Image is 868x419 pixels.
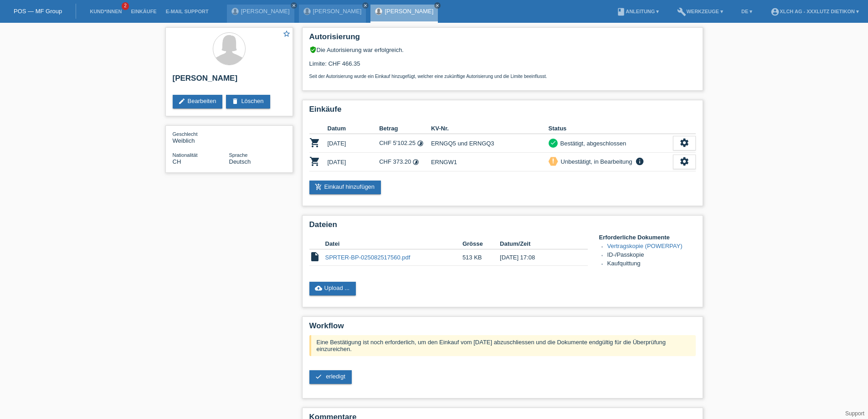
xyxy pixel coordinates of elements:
[379,153,431,171] td: CHF 373.20
[309,156,320,167] i: POSP00027078
[282,30,291,38] i: star_border
[173,74,286,88] h2: [PERSON_NAME]
[173,130,229,144] div: Weiblich
[845,410,864,417] a: Support
[500,238,575,249] th: Datum/Zeit
[292,3,296,8] i: close
[173,95,223,109] a: editBearbeiten
[362,2,369,9] a: close
[231,98,239,105] i: delete
[412,159,419,166] i: Fixe Raten - Zinsübernahme durch Kunde (36 Raten)
[558,157,632,166] div: Unbestätigt, in Bearbeitung
[607,251,696,260] li: ID-/Passkopie
[612,9,663,14] a: bookAnleitung ▾
[385,8,433,15] a: [PERSON_NAME]
[634,157,645,166] i: info
[173,152,198,158] span: Nationalität
[500,249,575,266] td: [DATE] 17:08
[462,249,500,266] td: 513 KB
[431,134,549,153] td: ERNGQ5 und ERNGQ3
[309,32,696,46] h2: Autorisierung
[309,46,696,53] div: Die Autorisierung war erfolgreich.
[291,2,297,9] a: close
[173,131,198,137] span: Geschlecht
[379,134,431,153] td: CHF 5'102.25
[126,9,161,14] a: Einkäufe
[229,152,248,158] span: Sprache
[431,153,549,171] td: ERNGW1
[309,105,696,119] h2: Einkäufe
[309,46,317,53] i: verified_user
[282,30,291,39] a: star_border
[309,74,696,79] p: Seit der Autorisierung wurde ein Einkauf hinzugefügt, welcher eine zukünftige Autorisierung und d...
[550,158,556,164] i: priority_high
[328,134,380,153] td: [DATE]
[14,8,62,15] a: POS — MF Group
[431,123,549,134] th: KV-Nr.
[737,9,757,14] a: DE ▾
[766,9,863,14] a: account_circleXLCH AG - XXXLutz Dietikon ▾
[679,138,689,148] i: settings
[313,8,362,15] a: [PERSON_NAME]
[328,123,380,134] th: Datum
[328,153,380,171] td: [DATE]
[173,158,181,165] span: Schweiz
[607,243,683,249] a: Vertragskopie (POWERPAY)
[326,373,345,380] span: erledigt
[679,156,689,166] i: settings
[434,2,441,9] a: close
[462,238,500,249] th: Grösse
[549,123,673,134] th: Status
[770,7,780,16] i: account_circle
[435,3,440,8] i: close
[85,9,126,14] a: Kund*innen
[315,183,322,191] i: add_shopping_cart
[315,373,322,380] i: check
[550,140,556,146] i: check
[309,220,696,234] h2: Dateien
[607,260,696,269] li: Kaufquittung
[599,234,696,241] h4: Erforderliche Dokumente
[363,3,368,8] i: close
[325,254,411,261] a: SPRTER-BP-025082517560.pdf
[226,95,270,109] a: deleteLöschen
[241,8,290,15] a: [PERSON_NAME]
[309,137,320,148] i: POSP00026609
[379,123,431,134] th: Betrag
[616,7,626,16] i: book
[178,98,185,105] i: edit
[417,140,424,147] i: Fixe Raten - Zinsübernahme durch Kunde (36 Raten)
[161,9,213,14] a: E-Mail Support
[325,238,462,249] th: Datei
[309,335,696,356] div: Eine Bestätigung ist noch erforderlich, um den Einkauf vom [DATE] abzuschliessen und die Dokument...
[122,2,129,10] span: 2
[558,139,627,148] div: Bestätigt, abgeschlossen
[309,321,696,335] h2: Workflow
[673,9,728,14] a: buildWerkzeuge ▾
[677,7,686,16] i: build
[309,181,381,194] a: add_shopping_cartEinkauf hinzufügen
[229,158,251,165] span: Deutsch
[315,285,322,292] i: cloud_upload
[309,251,320,262] i: insert_drive_file
[309,370,352,384] a: check erledigt
[309,282,356,295] a: cloud_uploadUpload ...
[309,53,696,79] div: Limite: CHF 466.35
